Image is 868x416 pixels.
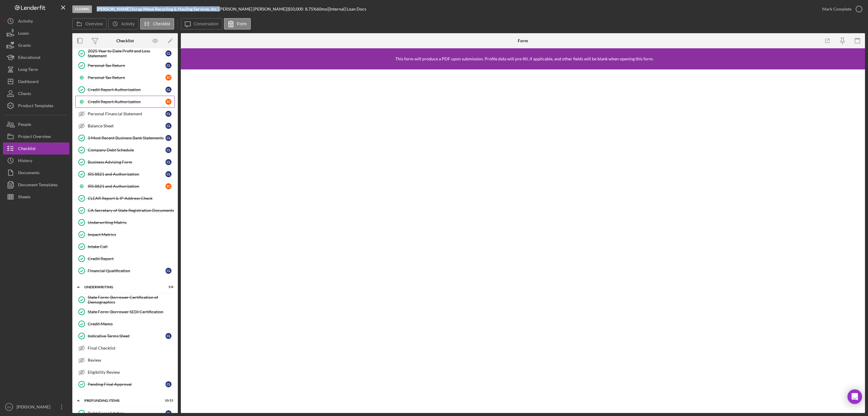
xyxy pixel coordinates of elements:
div: Intake Call [88,244,175,249]
div: State Form: Borrower SEDI Certification [88,309,175,314]
div: E C [165,183,171,189]
div: C L [165,62,171,69]
div: C L [165,111,171,117]
a: Pending Final ApprovalCL [75,378,175,390]
div: Eligibility Review [88,370,175,375]
button: Conversation [181,18,223,30]
div: Open Intercom Messenger [848,389,862,404]
div: | [97,7,219,11]
button: SS[PERSON_NAME] [3,401,69,413]
div: C L [165,171,171,177]
label: Conversation [194,21,219,26]
div: CLEAR Report & IP Address Check [88,196,175,201]
div: Review [88,358,175,363]
a: Credit Report [75,253,175,265]
label: Activity [121,21,134,26]
div: Company Debt Schedule [88,148,165,152]
a: 2025 Year to Date Profit and Loss StatementCL [75,47,175,59]
a: Credit Report AuthorizationEC [75,96,175,108]
button: Checklist [140,18,174,30]
a: Business Advising FormCL [75,156,175,168]
div: 3 Most Recent Business Bank Statements [88,136,165,140]
label: Checklist [153,21,170,26]
div: State Form: Borrower Certification of Demographics [88,295,175,305]
div: Business Advising Form [88,160,165,165]
button: Activity [108,18,138,30]
a: Review [75,354,175,366]
div: | [Internal] Loan Docs [327,7,366,11]
div: [PERSON_NAME] [15,401,54,414]
div: C L [165,268,171,274]
b: [PERSON_NAME] Scrap Metal Recycling & Hauling Services, Inc. [97,6,218,11]
div: 8.75 % [305,7,316,11]
a: Indicative Terms SheetCL [75,330,175,342]
div: C L [165,87,171,93]
div: Personal Tax Return [88,75,165,80]
div: This form will produce a PDF upon submission. Profile data will pre-fill, if applicable, and othe... [395,56,654,61]
div: Credit Report Authorization [88,99,165,104]
div: Balance Sheet [88,123,165,128]
div: Credit Report [88,256,175,261]
div: Indicative Terms Sheet [88,334,165,338]
div: Pending Final Approval [88,382,165,387]
div: C L [165,381,171,387]
div: Underwriting [84,285,158,289]
div: C L [165,135,171,141]
a: Underwriting Matrix [75,216,175,229]
button: Mark Complete [816,3,865,15]
a: Personal Tax ReturnEC [75,72,175,84]
div: IRS 8821 and Authorization [88,172,165,177]
div: [PERSON_NAME] [PERSON_NAME] | [219,7,288,11]
div: Underwriting Matrix [88,220,175,225]
button: Form [224,18,251,30]
div: Prefunding Items [84,399,158,402]
div: Credit Report Authorization [88,87,165,92]
a: CA Secretary of State Registration Documents [75,204,175,216]
text: SS [7,405,11,409]
a: 3 Most Recent Business Bank StatementsCL [75,132,175,144]
div: C L [165,147,171,153]
div: 5 / 8 [162,285,173,289]
a: Intake Call [75,241,175,253]
a: State Form: Borrower SEDI Certification [75,306,175,318]
a: Credit Report AuthorizationCL [75,84,175,96]
label: Form [237,21,247,26]
div: Form [518,38,528,43]
div: C L [165,333,171,339]
div: Impact Metrics [88,232,175,237]
div: Personal Tax Return [88,63,165,68]
div: $50,000 [288,7,305,11]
